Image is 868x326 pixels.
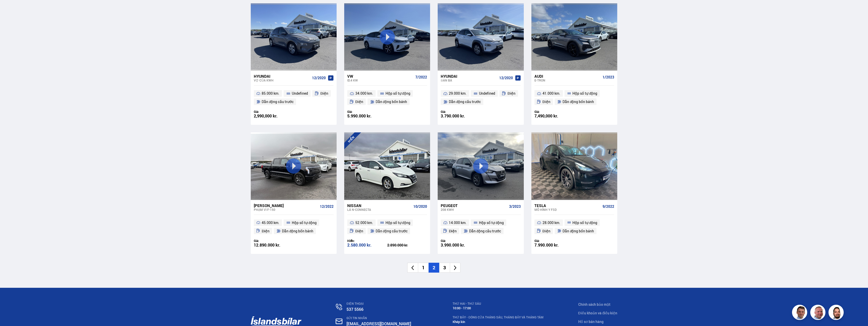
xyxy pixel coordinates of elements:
button: Mở tiện ích trò chuyện LiveChat [4,2,19,17]
span: Điện [543,99,550,105]
div: THỨ BẢY - Đóng cửa Tháng Sáu, Tháng Bảy và Tháng Tám [453,316,544,319]
span: Hộp số tự động [385,90,410,96]
font: 3.790.000 kr. [441,113,465,119]
a: VW ID.4 KW 7/2022 34.000 km. Hộp số tự động Điện Dẫn động bốn bánh Giá: 5.990.000 kr. [344,71,430,125]
span: 14.000 km. [449,220,467,226]
div: Nissan [347,203,411,208]
span: Hộp số tự động [385,220,410,226]
span: 10/2020 [413,205,427,209]
div: Giá: [441,110,481,114]
span: Điện [355,99,363,105]
div: 10:00 - 17:00 [453,306,544,310]
div: ĐIỆN THOẠI [346,302,418,305]
a: Tesla Mô hình Y FSD 9/2022 28.000 km. Hộp số tự động Điện Dẫn động bốn bánh Giá: 7.990.000 kr. [531,200,617,254]
span: Điện [262,228,269,234]
div: Hyundai [254,74,310,78]
font: 5.990.000 kr. [347,113,372,119]
a: Điều khoản và điều kiện [578,311,618,315]
div: Giá: [534,239,574,243]
span: Dẫn động cầu trước [449,99,481,105]
span: 12/2020 [499,76,513,80]
font: 2,990,000 kr. [254,113,278,119]
span: Dẫn động bốn bánh [282,228,313,234]
span: Hộp số tự động [572,90,597,96]
span: Điện [320,90,328,96]
div: e-tron [534,78,601,82]
span: 29.000 km. [449,90,467,96]
img: FbJEzSuNWCJXmdc-.webp [793,305,808,321]
font: 7.990.000 kr. [534,242,559,248]
span: 12/2022 [320,205,334,209]
div: Giá: [347,110,387,114]
div: Tesla [534,203,601,208]
div: Vợ của KWH [254,78,310,82]
a: Peugeot 208 KWH 3/2023 14.000 km. Hộp số tự động Điện Dẫn động cầu trước Giá: 3.990.000 kr. [438,200,524,254]
div: Lá N-CONNECTA [347,208,411,211]
a: [PERSON_NAME] PHẠM VI F-150 12/2022 45.000 km. Hộp số tự động Điện Dẫn động bốn bánh Giá: 12.890.... [251,200,337,254]
div: GỬI TIN NHẮN [346,316,418,320]
span: Dẫn động bốn bánh [376,99,407,105]
div: Đàn bà [441,78,497,82]
img: nHj8e-n-aHgjukTg.svg [336,318,342,324]
div: PHẠM VI F-150 [254,208,318,211]
span: 85.000 km. [262,90,279,96]
div: Peugeot [441,203,507,208]
span: 12/2020 [312,76,326,80]
span: 45.000 km. [262,220,279,226]
li: 3 [439,263,450,273]
a: Audi e-tron 1/2023 41.000 km. Hộp số tự động Điện Dẫn động bốn bánh Giá: 7,490,000 kr. [531,71,617,125]
div: Mô hình Y FSD [534,208,601,211]
img: siFngHWaQ9KaOqBr.png [811,305,826,321]
span: Dẫn động bốn bánh [563,228,594,234]
span: Dẫn động cầu trước [376,228,408,234]
span: Hộp số tự động [572,220,597,226]
font: 7,490,000 kr. [534,113,558,119]
span: Hộp số tự động [292,220,317,226]
div: VW [347,74,413,78]
div: Audi [534,74,601,78]
font: 3.990.000 kr. [441,242,465,248]
a: Hyundai Đàn bà 12/2020 29.000 km. Undefined Điện Dẫn động cầu trước Giá: 3.790.000 kr. [438,71,524,125]
div: Giá: [254,110,294,114]
div: Giá: [534,110,574,114]
div: Hyundai [441,74,497,78]
div: Hiến: [347,239,387,243]
a: Chính sách bảo mật [578,302,610,307]
span: 9/2022 [603,205,614,209]
a: Hyundai Vợ của KWH 12/2020 85.000 km. Undefined Điện Dẫn động cầu trước Giá: 2,990,000 kr. [251,71,337,125]
li: 1 [418,263,429,273]
img: nhp88E3Fdnt1Opn2.png [829,305,844,321]
div: 208 KWH [441,208,507,211]
div: [PERSON_NAME] [254,203,318,208]
div: Khép kín [453,320,544,324]
span: Điện [508,90,515,96]
span: Dẫn động cầu trước [469,228,501,234]
a: Hồ sơ bán hàng [578,319,604,324]
span: Hộp số tự động [479,220,504,226]
span: 28.000 km. [543,220,560,226]
div: ID.4 KW [347,78,413,82]
span: Dẫn động cầu trước [262,99,294,105]
a: Nissan Lá N-CONNECTA 10/2020 52.000 km. Hộp số tự động Điện Dẫn động cầu trước Hiến: 2.580.000 kr... [344,200,430,254]
span: Điện [449,228,457,234]
span: 52.000 km. [355,220,373,226]
span: 7/2022 [415,75,427,79]
span: Điện [543,228,550,234]
div: Giá: [254,239,294,243]
font: 12.890.000 kr. [254,242,280,248]
span: Undefined [479,90,495,96]
span: 1/2023 [603,75,614,79]
a: 537 5566 [346,307,363,312]
span: 41.000 km. [543,90,560,96]
div: THỨ HAI - THỨ SÁU [453,302,544,305]
font: 2.580.000 kr. [347,242,372,248]
img: n0V2lOsqF3l1V2iz.svg [336,304,342,310]
span: 34.000 km. [355,90,373,96]
span: Dẫn động bốn bánh [563,99,594,105]
span: Điện [355,228,363,234]
span: 3/2023 [509,205,521,209]
div: Giá: [441,239,481,243]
